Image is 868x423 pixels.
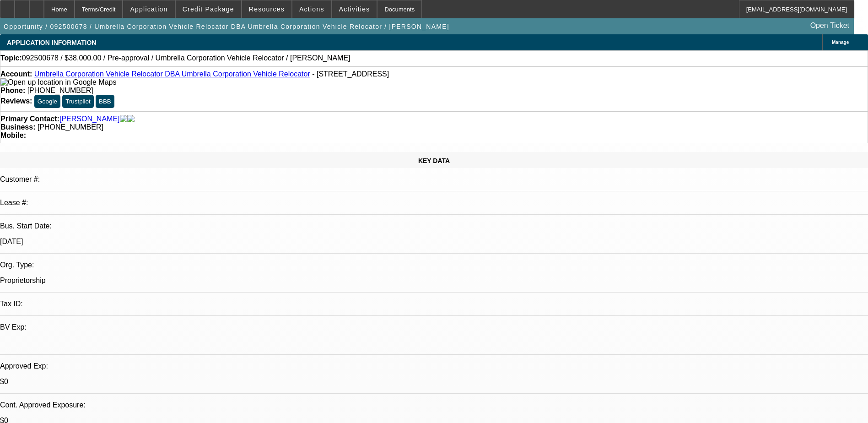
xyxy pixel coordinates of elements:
[62,95,93,108] button: Trustpilot
[249,5,285,13] span: Resources
[123,0,174,18] button: Application
[292,0,331,18] button: Actions
[242,0,291,18] button: Resources
[339,5,370,13] span: Activities
[332,0,377,18] button: Activities
[0,54,22,62] strong: Topic:
[0,87,25,94] strong: Phone:
[59,115,120,123] a: [PERSON_NAME]
[832,40,849,45] span: Manage
[34,70,310,78] a: Umbrella Corporation Vehicle Relocator DBA Umbrella Corporation Vehicle Relocator
[183,5,234,13] span: Credit Package
[176,0,241,18] button: Credit Package
[4,23,449,30] span: Opportunity / 092500678 / Umbrella Corporation Vehicle Relocator DBA Umbrella Corporation Vehicle...
[96,95,114,108] button: BBB
[127,115,135,123] img: linkedin-icon.png
[38,123,103,131] span: [PHONE_NUMBER]
[0,78,116,86] a: View Google Maps
[130,5,167,13] span: Application
[0,70,32,78] strong: Account:
[120,115,127,123] img: facebook-icon.png
[0,97,32,105] strong: Reviews:
[418,157,450,164] span: KEY DATA
[0,78,116,87] img: Open up location in Google Maps
[0,115,59,123] strong: Primary Contact:
[27,87,93,94] span: [PHONE_NUMBER]
[807,18,853,33] a: Open Ticket
[22,54,350,62] span: 092500678 / $38,000.00 / Pre-approval / Umbrella Corporation Vehicle Relocator / [PERSON_NAME]
[34,95,60,108] button: Google
[0,123,35,131] strong: Business:
[299,5,324,13] span: Actions
[7,39,96,46] span: APPLICATION INFORMATION
[312,70,389,78] span: - [STREET_ADDRESS]
[0,131,26,139] strong: Mobile:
